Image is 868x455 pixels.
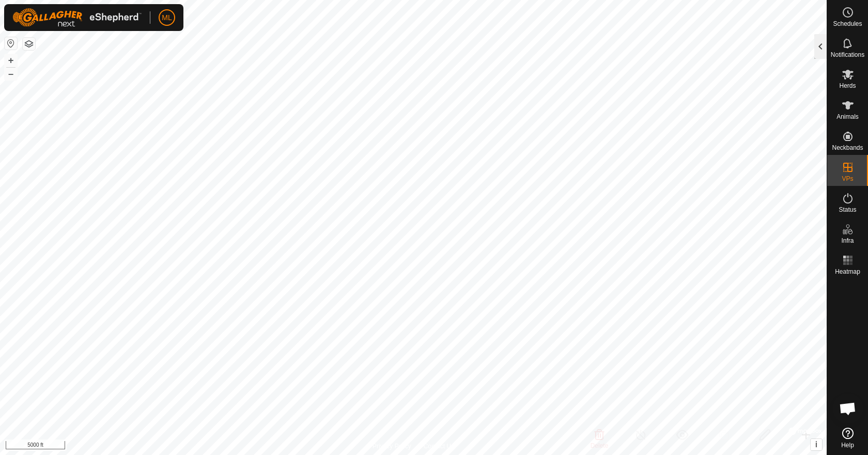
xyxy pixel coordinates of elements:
span: Herds [839,83,856,89]
span: Notifications [831,52,864,58]
button: i [811,439,822,450]
span: Neckbands [832,145,863,151]
button: – [5,68,17,80]
a: Help [827,423,868,452]
a: Privacy Policy [373,442,411,451]
span: i [815,440,817,449]
span: Status [839,207,856,213]
a: Contact Us [424,442,454,451]
img: Gallagher Logo [12,8,142,27]
span: Infra [841,238,854,244]
span: Heatmap [835,269,860,275]
span: ML [162,12,172,23]
span: VPs [842,176,853,182]
span: Help [841,442,854,448]
span: Schedules [833,21,862,27]
div: Open chat [832,393,863,424]
button: + [5,54,17,67]
button: Map Layers [23,38,35,50]
span: Animals [836,114,859,120]
button: Reset Map [5,37,17,50]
